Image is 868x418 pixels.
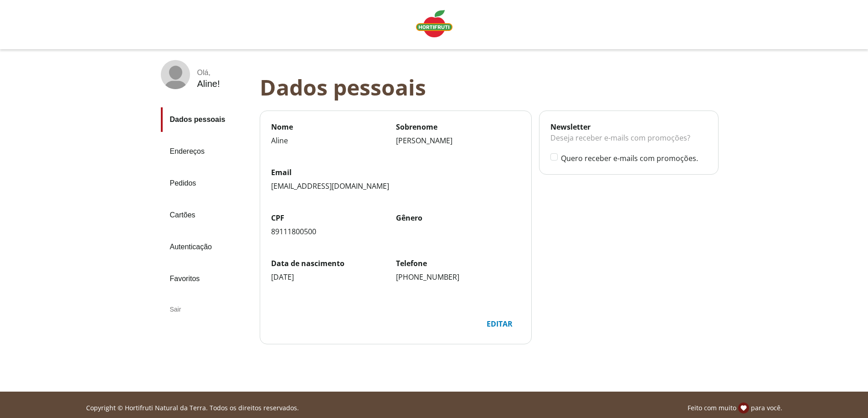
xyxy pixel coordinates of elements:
[396,136,521,146] div: [PERSON_NAME]
[197,69,220,77] div: Olá ,
[161,267,252,291] a: Favoritos
[396,213,521,223] label: Gênero
[271,181,521,191] div: [EMAIL_ADDRESS][DOMAIN_NAME]
[271,122,396,132] label: Nome
[4,403,864,413] div: Linha de sessão
[550,122,707,132] div: Newsletter
[271,227,396,237] div: 89111800500
[271,213,396,223] label: CPF
[260,75,726,100] div: Dados pessoais
[161,107,252,132] a: Dados pessoais
[688,403,782,413] p: Feito com muito para você.
[412,6,456,43] a: Logo
[271,272,396,282] div: [DATE]
[271,258,396,268] label: Data de nascimento
[479,315,520,333] button: Editar
[479,315,520,332] div: Editar
[396,258,521,268] label: Telefone
[161,235,252,259] a: Autenticação
[271,136,396,146] div: Aline
[396,122,521,132] label: Sobrenome
[396,272,521,282] div: [PHONE_NUMBER]
[86,403,299,413] p: Copyright © Hortifruti Natural da Terra. Todos os direitos reservados.
[161,139,252,164] a: Endereços
[550,132,707,153] div: Deseja receber e-mails com promoções?
[161,298,252,320] div: Sair
[416,10,452,37] img: Logo
[561,153,707,163] label: Quero receber e-mails com promoções.
[161,171,252,196] a: Pedidos
[738,403,749,413] img: amor
[197,79,220,89] div: Aline !
[271,167,521,177] label: Email
[161,203,252,227] a: Cartões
